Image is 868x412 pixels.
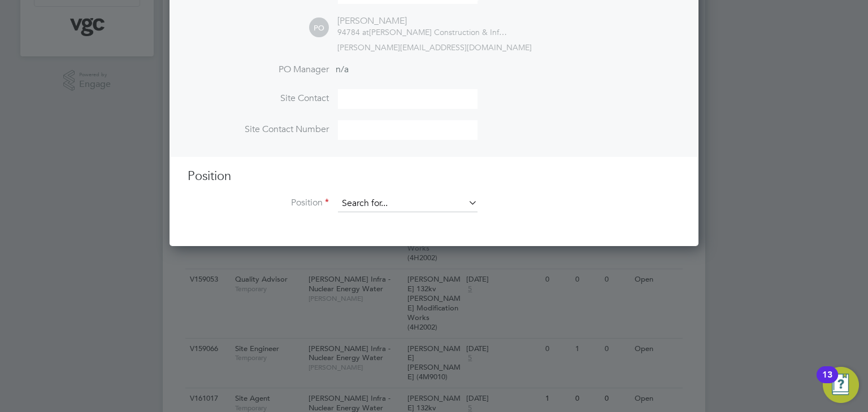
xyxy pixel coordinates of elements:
[188,124,329,135] label: Site Contact Number
[823,367,859,403] button: Open Resource Center, 13 new notifications
[188,64,329,76] label: PO Manager
[822,375,832,389] div: 13
[337,27,369,37] span: 94784 at
[188,197,329,209] label: Position
[188,168,680,185] h3: Position
[337,42,532,52] span: [PERSON_NAME][EMAIL_ADDRESS][DOMAIN_NAME]
[337,15,507,27] div: [PERSON_NAME]
[309,18,329,38] span: PO
[337,27,507,37] div: [PERSON_NAME] Construction & Infrastructure Ltd
[338,195,478,212] input: Search for...
[336,64,349,75] span: n/a
[188,93,329,104] label: Site Contact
